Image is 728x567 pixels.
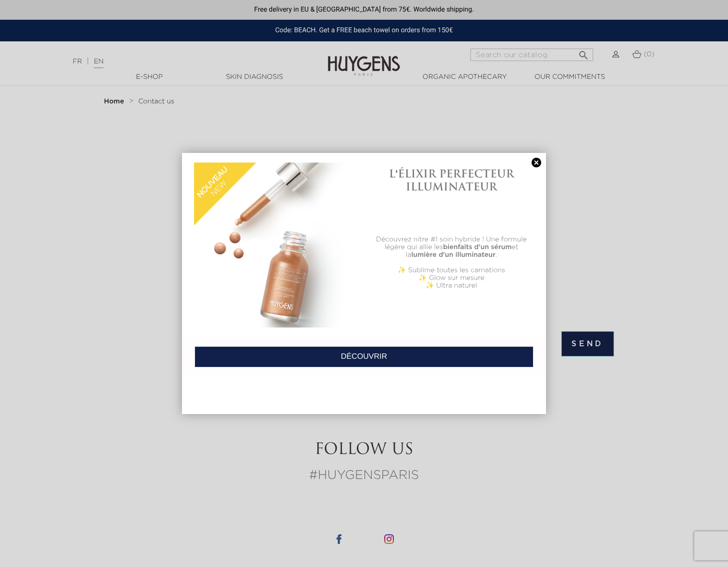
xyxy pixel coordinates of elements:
[369,266,534,274] p: ✨ Sublime toutes les carnations
[369,236,534,259] p: Découvrez nitre #1 soin hybride ! Une formule légère qui allie les et la .
[195,346,533,367] a: DÉCOUVRIR
[369,274,534,282] p: ✨ Glow sur mesure
[369,282,534,290] p: ✨ Ultra naturel
[411,252,495,258] b: lumière d'un illuminateur
[369,167,534,193] h1: L'ÉLIXIR PERFECTEUR ILLUMINATEUR
[443,244,512,251] b: bienfaits d'un sérum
